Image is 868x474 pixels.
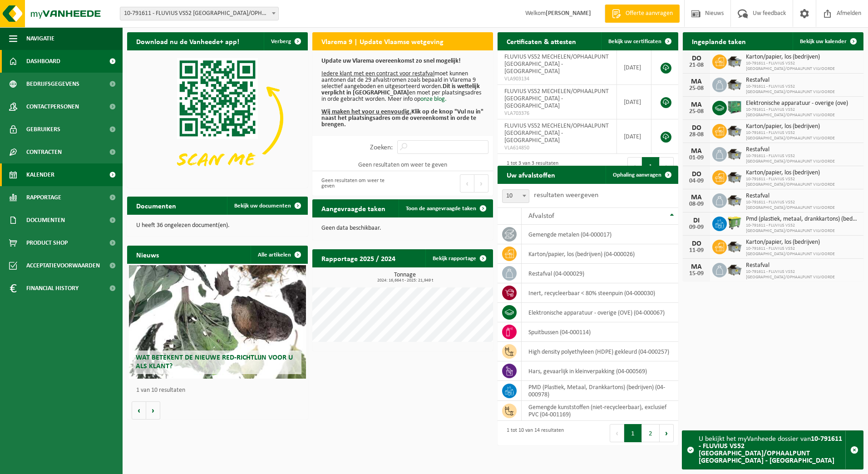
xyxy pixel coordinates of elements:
[687,148,705,155] div: MA
[534,192,598,199] label: resultaten weergeven
[727,146,742,161] img: WB-5000-GAL-GY-01
[26,27,54,50] span: Navigatie
[727,123,742,138] img: WB-5000-GAL-GY-01
[617,85,651,119] td: [DATE]
[608,39,661,44] span: Bekijk uw certificaten
[687,124,705,132] div: DO
[271,39,291,44] span: Verberg
[687,78,705,85] div: MA
[746,216,859,223] span: Pmd (plastiek, metaal, drankkartons) (bedrijven)
[627,157,642,175] button: Previous
[522,381,678,401] td: PMD (Plastiek, Metaal, Drankkartons) (bedrijven) (04-000978)
[504,144,610,152] span: VLA614850
[146,401,160,420] button: Volgende
[26,73,79,95] span: Bedrijfsgegevens
[522,322,678,342] td: spuitbussen (04-000114)
[746,223,859,234] span: 10-791611 - FLUVIUS VS52 [GEOGRAPHIC_DATA]/OPHAALPUNT VILVOORDE
[120,7,279,20] span: 10-791611 - FLUVIUS VS52 MECHELEN/OPHAALPUNT VILVOORDE - VILVOORDE
[26,232,68,254] span: Product Shop
[502,423,564,443] div: 1 tot 10 van 14 resultaten
[321,109,411,115] u: Wij maken het voor u eenvoudig.
[498,32,585,50] h2: Certificaten & attesten
[613,172,661,178] span: Ophaling aanvragen
[642,424,660,442] button: 2
[399,199,492,217] a: Toon de aangevraagde taken
[460,174,474,193] button: Previous
[746,61,859,72] span: 10-791611 - FLUVIUS VS52 [GEOGRAPHIC_DATA]/OPHAALPUNT VILVOORDE
[727,215,742,231] img: WB-0660-HPE-GN-50
[127,197,185,214] h2: Documenten
[312,199,395,217] h2: Aangevraagde taken
[687,201,705,207] div: 08-09
[129,265,306,379] a: Wat betekent de nieuwe RED-richtlijn voor u als klant?
[793,32,863,50] a: Bekijk uw kalender
[746,193,859,200] span: Restafval
[800,39,847,44] span: Bekijk uw kalender
[522,401,678,421] td: gemengde kunststoffen (niet-recycleerbaar), exclusief PVC (04-001169)
[687,85,705,92] div: 25-08
[251,246,307,264] a: Alle artikelen
[727,53,742,69] img: WB-5000-GAL-GY-01
[699,431,845,469] div: U bekijkt het myVanheede dossier van
[406,206,476,212] span: Toon de aangevraagde taken
[127,32,248,50] h2: Download nu de Vanheede+ app!
[746,84,859,95] span: 10-791611 - FLUVIUS VS52 [GEOGRAPHIC_DATA]/OPHAALPUNT VILVOORDE
[687,194,705,201] div: MA
[321,225,484,232] p: Geen data beschikbaar.
[26,209,65,232] span: Documenten
[127,50,308,186] img: Download de VHEPlus App
[687,155,705,161] div: 01-09
[522,283,678,303] td: inert, recycleerbaar < 80% steenpuin (04-000030)
[26,95,79,118] span: Contactpersonen
[522,264,678,283] td: restafval (04-000029)
[312,249,404,267] h2: Rapportage 2025 / 2024
[727,192,742,207] img: WB-5000-GAL-GY-01
[317,173,398,193] div: Geen resultaten om weer te geven
[746,107,859,118] span: 10-791611 - FLUVIUS VS52 [GEOGRAPHIC_DATA]/OPHAALPUNT VILVOORDE
[234,203,291,209] span: Bekijk uw documenten
[264,32,307,50] button: Verberg
[727,99,742,115] img: PB-HB-1400-HPE-GN-01
[370,144,393,151] label: Zoeken:
[746,100,859,107] span: Elektronische apparatuur - overige (ove)
[687,217,705,224] div: DI
[746,169,859,177] span: Karton/papier, los (bedrijven)
[660,424,674,442] button: Next
[136,387,303,394] p: 1 van 10 resultaten
[617,119,651,154] td: [DATE]
[746,239,859,246] span: Karton/papier, los (bedrijven)
[617,50,651,85] td: [DATE]
[522,244,678,264] td: karton/papier, los (bedrijven) (04-000026)
[528,212,554,220] span: Afvalstof
[687,55,705,62] div: DO
[746,54,859,61] span: Karton/papier, los (bedrijven)
[699,435,842,464] strong: 10-791611 - FLUVIUS VS52 [GEOGRAPHIC_DATA]/OPHAALPUNT [GEOGRAPHIC_DATA] - [GEOGRAPHIC_DATA]
[522,342,678,361] td: high density polyethyleen (HDPE) gekleurd (04-000257)
[601,32,677,50] a: Bekijk uw certificaten
[502,156,558,176] div: 1 tot 3 van 3 resultaten
[727,238,742,254] img: WB-5000-GAL-GY-01
[687,263,705,271] div: MA
[227,197,307,215] a: Bekijk uw documenten
[687,240,705,247] div: DO
[504,54,609,75] span: FLUVIUS VS52 MECHELEN/OPHAALPUNT [GEOGRAPHIC_DATA] - [GEOGRAPHIC_DATA]
[26,118,60,141] span: Gebruikers
[687,109,705,115] div: 25-08
[683,32,755,50] h2: Ingeplande taken
[317,272,493,283] h3: Tonnage
[687,62,705,69] div: 21-08
[312,32,453,50] h2: Vlarema 9 | Update Vlaamse wetgeving
[321,58,484,128] p: moet kunnen aantonen dat de 29 afvalstromen zoals bepaald in Vlarema 9 selectief aangeboden en ui...
[687,178,705,184] div: 04-09
[687,101,705,109] div: MA
[660,157,674,175] button: Next
[746,200,859,211] span: 10-791611 - FLUVIUS VS52 [GEOGRAPHIC_DATA]/OPHAALPUNT VILVOORDE
[312,158,493,171] td: Geen resultaten om weer te geven
[504,123,609,144] span: FLUVIUS VS52 MECHELEN/OPHAALPUNT [GEOGRAPHIC_DATA] - [GEOGRAPHIC_DATA]
[127,246,168,263] h2: Nieuws
[420,96,447,103] a: onze blog.
[522,361,678,381] td: hars, gevaarlijk in kleinverpakking (04-000569)
[474,174,488,193] button: Next
[746,77,859,84] span: Restafval
[498,166,564,183] h2: Uw afvalstoffen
